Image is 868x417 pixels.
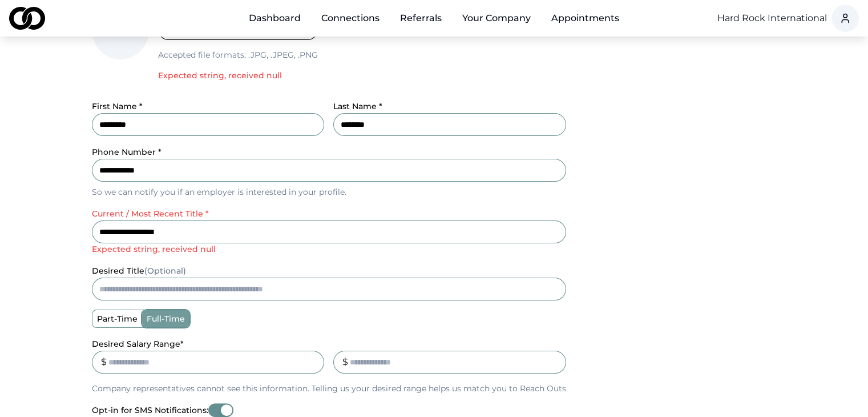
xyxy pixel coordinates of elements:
[717,11,827,25] button: Hard Rock International
[92,383,566,394] p: Company representatives cannot see this information. Telling us your desired range helps us match...
[92,101,143,111] label: First Name *
[158,49,318,61] p: Accepted file formats:
[92,266,186,276] label: desired title
[92,339,184,349] label: Desired Salary Range *
[92,147,162,157] label: Phone Number *
[453,7,540,30] button: Your Company
[312,7,389,30] a: Connections
[333,339,337,349] label: _
[240,7,310,30] a: Dashboard
[92,243,566,255] p: Expected string, received null
[391,7,451,30] a: Referrals
[92,406,208,414] label: Opt-in for SMS Notifications:
[92,209,209,219] label: current / most recent title *
[92,186,566,198] p: So we can notify you if an employer is interested in your profile.
[246,50,318,60] span: .jpg, .jpeg, .png
[542,7,628,30] a: Appointments
[342,355,348,369] div: $
[240,7,628,30] nav: Main
[142,310,189,327] label: full-time
[158,70,318,81] p: Expected string, received null
[333,101,382,111] label: Last Name *
[101,355,107,369] div: $
[92,310,142,327] label: part-time
[144,266,186,276] span: (Optional)
[9,7,45,30] img: logo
